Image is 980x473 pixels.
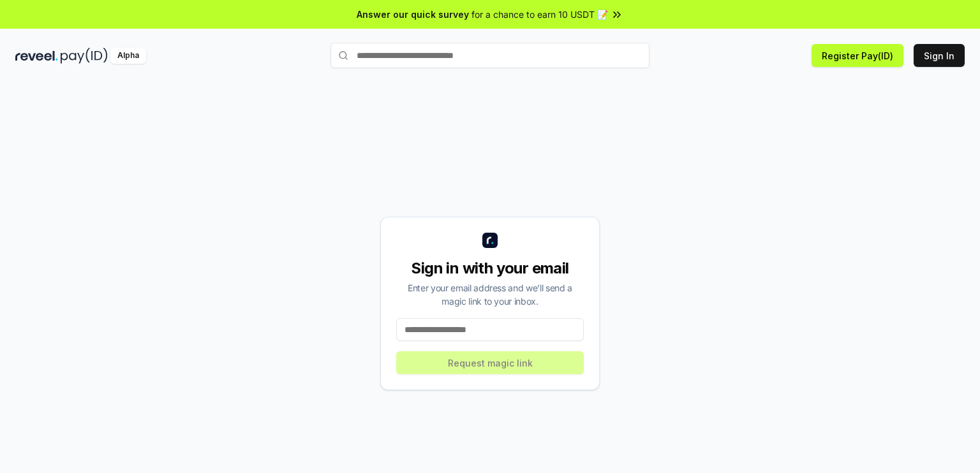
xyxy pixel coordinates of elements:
[914,44,965,67] button: Sign In
[15,48,58,64] img: reveel_dark
[396,281,584,308] div: Enter your email address and we’ll send a magic link to your inbox.
[471,8,608,21] span: for a chance to earn 10 USDT 📝
[357,8,469,21] span: Answer our quick survey
[110,48,146,64] div: Alpha
[396,258,584,279] div: Sign in with your email
[61,48,108,64] img: pay_id
[812,44,903,67] button: Register Pay(ID)
[482,233,498,248] img: logo_small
